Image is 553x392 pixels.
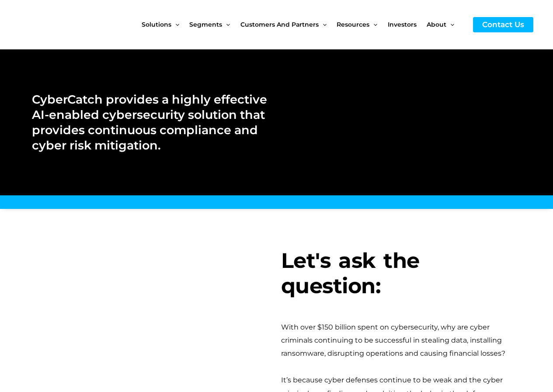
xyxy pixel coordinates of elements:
[388,6,417,43] span: Investors
[189,6,222,43] span: Segments
[281,248,522,298] h3: Let's ask the question:
[337,6,369,43] span: Resources
[15,7,120,43] img: CyberCatch
[446,6,454,43] span: Menu Toggle
[142,6,464,43] nav: Site Navigation: New Main Menu
[222,6,230,43] span: Menu Toggle
[171,6,179,43] span: Menu Toggle
[240,6,319,43] span: Customers and Partners
[319,6,327,43] span: Menu Toggle
[32,92,268,153] h2: CyberCatch provides a highly effective AI-enabled cybersecurity solution that provides continuous...
[369,6,377,43] span: Menu Toggle
[388,6,427,43] a: Investors
[281,321,522,361] div: With over $150 billion spent on cybersecurity, why are cyber criminals continuing to be successfu...
[427,6,446,43] span: About
[473,17,533,32] a: Contact Us
[142,6,171,43] span: Solutions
